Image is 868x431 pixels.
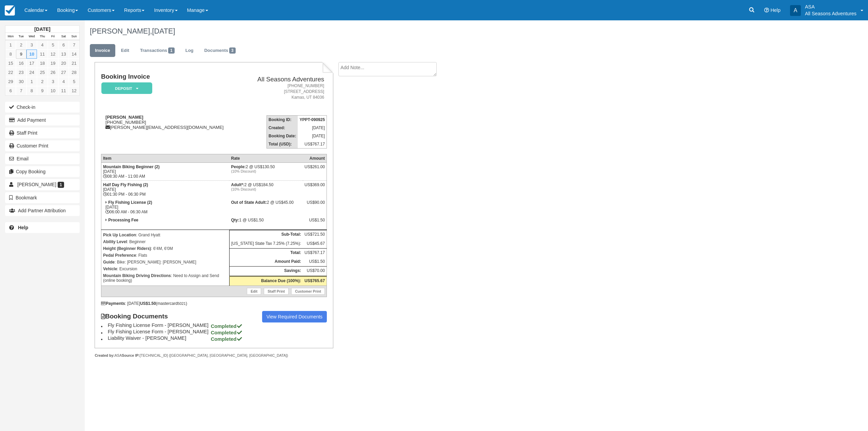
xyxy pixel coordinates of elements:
a: 2 [37,77,47,86]
a: 19 [48,59,58,68]
strong: Source IP: [122,353,140,357]
td: 2 @ US$130.50 [229,163,303,181]
a: 6 [5,86,16,95]
strong: US$765.67 [304,278,325,283]
h1: Booking Invoice [101,73,243,80]
em: (10% Discount) [231,187,301,191]
a: [PERSON_NAME] 1 [5,179,80,190]
strong: YPPT-090925 [299,117,325,122]
a: 8 [5,50,16,59]
strong: Qty [231,218,239,222]
th: Sub-Total: [229,230,303,239]
a: 27 [58,68,69,77]
th: Sun [69,33,79,40]
a: Edit [116,44,134,57]
i: Help [764,8,769,13]
a: 15 [5,59,16,68]
a: 2 [16,40,26,50]
th: Booking Date: [267,132,298,140]
strong: US$1.50 [140,301,156,306]
p: All Seasons Adventures [805,10,856,17]
small: 5021 [178,301,186,306]
td: US$767.17 [298,140,327,149]
em: Deposit [101,82,152,94]
a: 7 [69,40,79,50]
p: : Flats [103,252,228,259]
button: Check-in [5,102,80,113]
a: 7 [16,86,26,95]
div: : [DATE] (mastercard ) [101,301,327,306]
span: 3 [229,47,236,54]
div: US$261.00 [304,164,325,175]
a: Help [5,222,80,233]
a: 3 [26,40,37,50]
span: Liability Waiver - [PERSON_NAME] [108,335,210,341]
div: US$90.00 [304,200,325,210]
h1: [PERSON_NAME], [90,27,731,35]
a: 10 [26,50,37,59]
strong: Ability Level [103,239,127,244]
th: Wed [26,33,37,40]
td: [DATE] 01:30 PM - 06:30 PM [101,181,229,199]
button: Add Partner Attribution [5,205,80,216]
div: US$369.00 [304,182,325,193]
a: View Required Documents [262,311,327,322]
th: Amount Paid: [229,257,303,267]
a: 13 [58,50,69,59]
a: 5 [69,77,79,86]
p: : Bike: [PERSON_NAME]: [PERSON_NAME] [103,259,228,266]
td: [DATE] 06:00 AM - 06:30 AM [101,198,229,216]
button: Bookmark [5,192,80,203]
td: US$1.50 [303,257,327,267]
a: 3 [48,77,58,86]
span: [PERSON_NAME] [17,182,56,187]
a: 16 [16,59,26,68]
th: Booking ID: [267,116,298,124]
a: 1 [26,77,37,86]
strong: Completed [211,330,243,335]
th: Tue [16,33,26,40]
a: 6 [58,40,69,50]
th: Sat [58,33,69,40]
div: [PHONE_NUMBER] [PERSON_NAME][EMAIL_ADDRESS][DOMAIN_NAME] [101,115,243,130]
a: 26 [48,68,58,77]
td: [US_STATE] State Tax 7.25% (7.25%): [229,239,303,249]
th: Rate [229,154,303,163]
span: Fly Fishing License Form - [PERSON_NAME] [108,329,210,334]
div: ASA [TECHNICAL_ID] ([GEOGRAPHIC_DATA], [GEOGRAPHIC_DATA], [GEOGRAPHIC_DATA]) [95,353,333,358]
a: Edit [247,288,261,295]
strong: Vehicle [103,267,117,271]
a: 5 [48,40,58,50]
span: Fly Fishing License Form - [PERSON_NAME] [108,322,210,328]
a: 21 [69,59,79,68]
strong: Booking Documents [101,313,174,320]
strong: Created by: [95,353,115,357]
b: Help [18,225,28,230]
strong: Pick Up Location [103,233,136,237]
strong: Completed [211,324,243,329]
strong: Guide [103,260,115,265]
td: US$721.50 [303,230,327,239]
td: 2 @ US$45.00 [229,198,303,216]
strong: Payments [101,301,125,306]
a: 29 [5,77,16,86]
p: : Grand Hyatt [103,232,228,238]
th: Amount [303,154,327,163]
h2: All Seasons Adventures [246,76,324,83]
th: Thu [37,33,47,40]
a: 14 [69,50,79,59]
a: 30 [16,77,26,86]
strong: Completed [211,336,243,342]
td: US$45.67 [303,239,327,249]
th: Fri [48,33,58,40]
strong: Half Day Fly Fishing (2) [103,182,148,187]
span: Help [770,7,781,13]
a: Customer Print [5,140,80,151]
td: 2 @ US$184.50 [229,181,303,199]
div: A [790,5,801,16]
a: 10 [48,86,58,95]
th: Item [101,154,229,163]
a: 1 [5,40,16,50]
th: Savings: [229,267,303,276]
a: 20 [58,59,69,68]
